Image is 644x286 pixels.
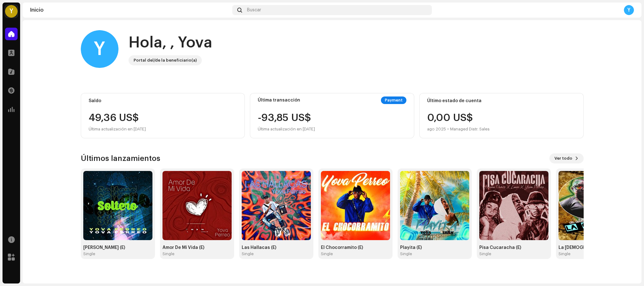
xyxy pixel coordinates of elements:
[479,171,548,240] img: b7b28ae3-18da-4f86-84eb-47ed202a0c2b
[400,245,469,250] div: Playita (E)
[89,98,237,103] div: Saldo
[81,153,160,163] h3: Últimos lanzamientos
[83,251,95,256] div: Single
[624,5,634,15] div: Y
[554,152,572,165] span: Ver todo
[549,153,584,163] button: Ver todo
[559,245,628,250] div: La [DEMOGRAPHIC_DATA] (E)
[89,125,237,133] div: Última actualización en [DATE]
[447,125,449,133] div: •
[258,98,300,103] div: Última transacción
[30,8,230,13] div: Inicio
[559,251,570,256] div: Single
[400,171,469,240] img: 513284ba-1e44-48ce-b954-764d5f3d4bda
[381,96,406,104] div: Payment
[242,251,254,256] div: Single
[400,251,412,256] div: Single
[83,245,152,250] div: [PERSON_NAME] (E)
[162,171,232,240] img: 8cd6b3bc-6b50-40e5-b69f-58cf65e78f4f
[321,251,333,256] div: Single
[247,8,261,13] span: Buscar
[242,171,311,240] img: aa2238c0-5a23-4299-b4ca-f172eb22c244
[162,245,232,250] div: Amor De Mi Vida (E)
[258,125,315,133] div: Última actualización en [DATE]
[427,125,446,133] div: ago 2025
[134,57,197,64] div: Portal del/de la beneficiario(a)
[81,30,118,68] div: Y
[5,5,18,18] div: Y
[162,251,174,256] div: Single
[427,98,576,103] div: Último estado de cuenta
[81,93,245,138] re-o-card-value: Saldo
[129,33,212,53] div: Hola, , Yova
[419,93,584,138] re-o-card-value: Último estado de cuenta
[450,125,490,133] div: Managed Distr. Sales
[479,251,491,256] div: Single
[321,245,390,250] div: El Chocorramito (E)
[321,171,390,240] img: de959607-23fa-4c25-a685-4c754de71577
[242,245,311,250] div: Las Hallacas (E)
[83,171,152,240] img: 913b99c2-ba51-4c5b-9ab4-51d14f40c107
[559,171,628,240] img: 1dea42f9-95ec-4cf4-8b7a-17f383194ba6
[479,245,548,250] div: Pisa Cucaracha (E)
